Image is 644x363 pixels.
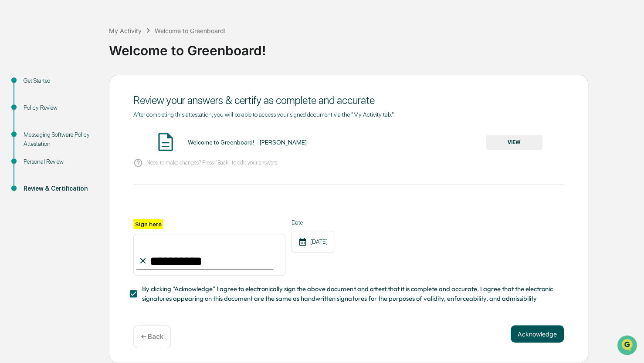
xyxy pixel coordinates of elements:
[87,148,105,154] span: Pylon
[486,135,542,150] button: VIEW
[24,184,95,193] div: Review & Certification
[60,106,112,122] a: 🗄️Attestations
[148,69,159,80] button: Start new chat
[141,333,163,341] p: ← Back
[9,111,16,118] div: 🖐️
[616,334,640,358] iframe: Open customer support
[133,219,163,229] label: Sign here
[109,36,640,58] div: Welcome to Greenboard!
[9,67,24,82] img: 1746055101610-c473b297-6a78-478c-a979-82029cc54cd1
[63,111,70,118] div: 🗄️
[24,130,95,148] div: Messaging Software Policy Attestation
[146,159,277,166] p: Need to make changes? Press "Back" to edit your answers
[24,103,95,112] div: Policy Review
[109,27,142,34] div: My Activity
[61,147,105,154] a: Powered byPylon
[155,131,176,153] img: Document Icon
[24,157,95,166] div: Personal Review
[17,110,56,118] span: Preclearance
[155,27,226,34] div: Welcome to Greenboard!
[142,284,557,304] span: By clicking "Acknowledge" I agree to electronically sign the above document and attest that it is...
[24,76,95,85] div: Get Started
[511,325,564,343] button: Acknowledge
[9,127,16,134] div: 🔎
[187,139,306,146] div: Welcome to Greenboard! - [PERSON_NAME]
[72,110,108,118] span: Attestations
[30,67,143,75] div: Start new chat
[291,231,334,253] div: [DATE]
[5,106,60,122] a: 🖐️Preclearance
[5,123,58,138] a: 🔎Data Lookup
[291,219,334,226] label: Date
[9,18,159,32] p: How can we help?
[17,126,55,135] span: Data Lookup
[133,94,564,107] div: Review your answers & certify as complete and accurate
[30,75,110,82] div: We're available if you need us!
[133,111,394,118] span: After completing this attestation, you will be able to access your signed document via the "My Ac...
